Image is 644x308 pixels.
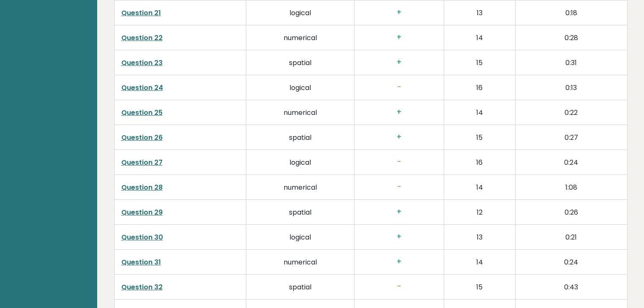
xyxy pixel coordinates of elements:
[361,83,437,92] h3: -
[246,50,355,75] td: spatial
[444,275,515,300] td: 15
[361,108,437,117] h3: +
[515,75,627,100] td: 0:13
[361,257,437,266] h3: +
[515,0,627,25] td: 0:18
[515,150,627,175] td: 0:24
[246,150,355,175] td: logical
[361,33,437,42] h3: +
[246,275,355,300] td: spatial
[444,150,515,175] td: 16
[121,207,163,217] a: Question 29
[246,75,355,100] td: logical
[515,275,627,300] td: 0:43
[515,200,627,225] td: 0:26
[515,25,627,50] td: 0:28
[515,175,627,200] td: 1:08
[361,232,437,241] h3: +
[246,200,355,225] td: spatial
[121,8,161,18] a: Question 21
[444,0,515,25] td: 13
[444,250,515,275] td: 14
[246,225,355,250] td: logical
[444,100,515,125] td: 14
[444,50,515,75] td: 15
[515,225,627,250] td: 0:21
[361,58,437,67] h3: +
[444,175,515,200] td: 14
[444,200,515,225] td: 12
[246,175,355,200] td: numerical
[444,225,515,250] td: 13
[246,125,355,150] td: spatial
[444,75,515,100] td: 16
[444,125,515,150] td: 15
[515,250,627,275] td: 0:24
[361,133,437,142] h3: +
[121,133,163,142] a: Question 26
[121,83,163,93] a: Question 24
[361,8,437,17] h3: +
[444,25,515,50] td: 14
[361,282,437,291] h3: -
[121,108,163,117] a: Question 25
[361,158,437,166] h3: -
[121,58,163,68] a: Question 23
[121,257,161,267] a: Question 31
[121,183,163,192] a: Question 28
[515,100,627,125] td: 0:22
[361,207,437,216] h3: +
[515,125,627,150] td: 0:27
[515,50,627,75] td: 0:31
[246,250,355,275] td: numerical
[246,25,355,50] td: numerical
[121,33,163,43] a: Question 22
[121,282,163,292] a: Question 32
[246,100,355,125] td: numerical
[246,0,355,25] td: logical
[361,183,437,191] h3: -
[121,232,163,242] a: Question 30
[121,158,163,167] a: Question 27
